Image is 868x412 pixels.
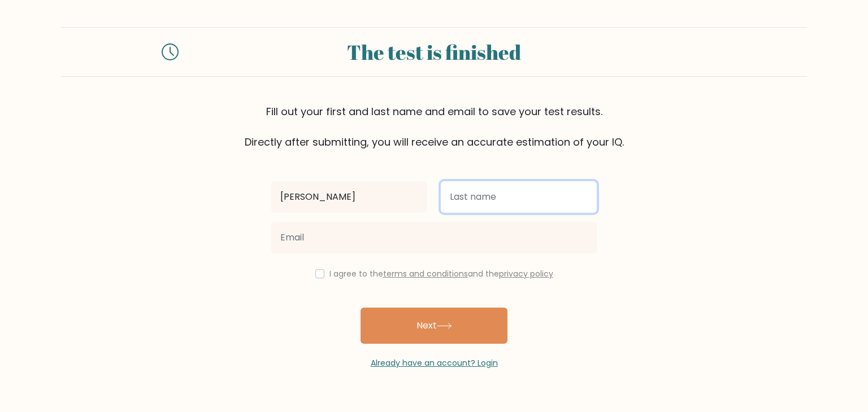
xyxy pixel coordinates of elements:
[441,181,597,213] input: Last name
[192,37,676,67] div: The test is finished
[361,308,507,344] button: Next
[329,268,553,279] label: I agree to the and the
[383,268,468,279] a: terms and conditions
[271,222,597,253] input: Email
[499,268,553,279] a: privacy policy
[271,181,427,213] input: First name
[61,104,807,150] div: Fill out your first and last name and email to save your test results. Directly after submitting,...
[371,357,498,369] a: Already have an account? Login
